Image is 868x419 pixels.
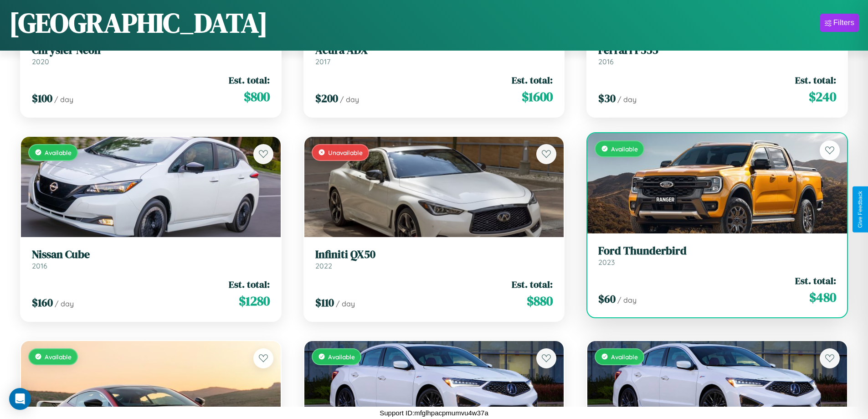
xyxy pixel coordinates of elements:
[54,95,73,104] span: / day
[617,295,637,305] span: / day
[315,248,553,270] a: Infiniti QX502022
[244,88,270,106] span: $ 800
[32,248,270,270] a: Nissan Cube2016
[809,288,836,306] span: $ 480
[315,248,553,261] h3: Infiniti QX50
[32,44,270,57] h3: Chrysler Neon
[229,278,270,291] span: Est. total:
[527,292,553,310] span: $ 880
[598,244,836,267] a: Ford Thunderbird2023
[336,299,355,308] span: / day
[229,73,270,87] span: Est. total:
[315,44,553,66] a: Acura ADX2017
[598,258,615,267] span: 2023
[9,388,31,410] div: Open Intercom Messenger
[857,191,863,228] div: Give Feedback
[522,88,553,106] span: $ 1600
[598,91,616,106] span: $ 30
[315,44,553,57] h3: Acura ADX
[512,73,553,87] span: Est. total:
[328,353,355,361] span: Available
[809,88,836,106] span: $ 240
[598,44,836,66] a: Ferrari F3552016
[820,14,859,32] button: Filters
[611,145,638,153] span: Available
[239,292,270,310] span: $ 1280
[55,299,74,308] span: / day
[45,353,72,361] span: Available
[598,57,614,66] span: 2016
[795,274,836,287] span: Est. total:
[598,44,836,57] h3: Ferrari F355
[32,91,52,106] span: $ 100
[32,44,270,66] a: Chrysler Neon2020
[617,95,637,104] span: / day
[32,248,270,261] h3: Nissan Cube
[315,295,334,310] span: $ 110
[45,149,72,156] span: Available
[340,95,359,104] span: / day
[315,91,338,106] span: $ 200
[32,261,47,270] span: 2016
[315,261,332,270] span: 2022
[598,291,616,306] span: $ 60
[32,57,49,66] span: 2020
[328,149,363,156] span: Unavailable
[380,407,488,419] p: Support ID: mfglhpacpmumvu4w37a
[795,73,836,87] span: Est. total:
[315,57,330,66] span: 2017
[611,353,638,361] span: Available
[9,4,268,41] h1: [GEOGRAPHIC_DATA]
[833,18,854,27] div: Filters
[598,244,836,258] h3: Ford Thunderbird
[512,278,553,291] span: Est. total:
[32,295,53,310] span: $ 160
